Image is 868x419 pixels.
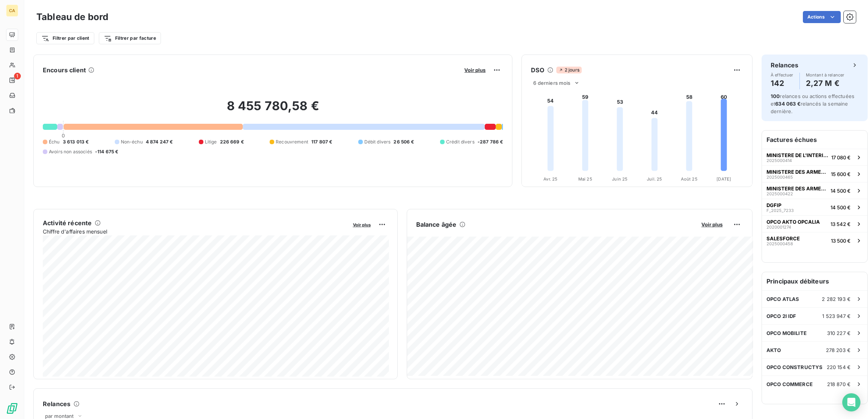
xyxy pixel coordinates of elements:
[36,32,94,44] button: Filtrer par client
[767,364,823,370] span: OPCO CONSTRUCTYS
[353,222,371,227] span: Voir plus
[205,139,217,145] span: Litige
[771,93,780,99] span: 100
[311,139,332,145] span: 117 807 €
[43,399,70,408] h6: Relances
[45,413,74,419] span: par montant
[767,296,799,302] span: OPCO ATLAS
[95,148,119,155] span: -114 675 €
[478,139,503,145] span: -287 786 €
[36,10,108,24] h3: Tableau de bord
[762,149,867,165] button: MINISTERE DE L'INTERIEUR202500041417 080 €
[803,11,841,23] button: Actions
[822,296,851,302] span: 2 282 193 €
[121,139,143,145] span: Non-échu
[762,131,867,149] h6: Factures échues
[647,176,662,182] tspan: Juil. 25
[393,139,414,145] span: 26 506 €
[531,65,544,75] h6: DSO
[762,272,867,290] h6: Principaux débiteurs
[416,220,457,229] h6: Balance âgée
[464,67,486,73] span: Voir plus
[43,227,348,235] span: Chiffre d'affaires mensuel
[767,225,791,229] span: 2020001274
[6,5,18,17] div: CA
[767,158,792,163] span: 2025000414
[612,176,628,182] tspan: Juin 25
[771,93,854,114] span: relances ou actions effectuées et relancés la semaine dernière.
[775,101,800,107] span: 634 063 €
[806,73,845,77] span: Montant à relancer
[717,176,731,182] tspan: [DATE]
[826,347,851,353] span: 278 203 €
[43,65,86,75] h6: Encours client
[762,165,867,182] button: MINISTERE DES ARMEES / CMG202500046515 600 €
[544,176,558,182] tspan: Avr. 25
[446,139,475,145] span: Crédit divers
[767,175,793,179] span: 2025000465
[822,313,851,319] span: 1 523 947 €
[831,238,851,244] span: 13 500 €
[831,171,851,177] span: 15 600 €
[681,176,698,182] tspan: Août 25
[578,176,592,182] tspan: Mai 25
[827,364,851,370] span: 220 154 €
[63,139,89,145] span: 3 613 013 €
[762,182,867,199] button: MINISTERE DES ARMEES / CMG202500042214 500 €
[767,241,793,246] span: 2025000458
[220,139,244,145] span: 226 669 €
[762,232,867,249] button: SALESFORCE202500045813 500 €
[767,347,781,353] span: AKTO
[806,77,845,89] h4: 2,27 M €
[762,199,867,215] button: DGFIPF_2025_723314 500 €
[771,73,793,77] span: À effectuer
[351,221,373,228] button: Voir plus
[99,32,161,44] button: Filtrer par facture
[767,169,828,175] span: MINISTERE DES ARMEES / CMG
[767,202,781,208] span: DGFIP
[533,80,570,86] span: 6 derniers mois
[462,67,488,73] button: Voir plus
[831,154,851,160] span: 17 080 €
[767,330,807,336] span: OPCO MOBILITE
[699,221,725,228] button: Voir plus
[49,139,60,145] span: Échu
[767,185,827,192] span: MINISTERE DES ARMEES / CMG
[762,215,867,232] button: OPCO AKTO OPCALIA202000127413 542 €
[767,208,794,213] span: F_2025_7233
[771,61,798,70] h6: Relances
[827,381,851,387] span: 218 870 €
[767,313,796,319] span: OPCO 2I IDF
[831,221,851,227] span: 13 542 €
[771,77,793,89] h4: 142
[43,98,503,121] h2: 8 455 780,58 €
[62,132,65,139] span: 0
[364,139,391,145] span: Débit divers
[842,393,860,411] div: Open Intercom Messenger
[831,204,851,210] span: 14 500 €
[146,139,173,145] span: 4 874 247 €
[767,219,820,225] span: OPCO AKTO OPCALIA
[767,192,793,196] span: 2025000422
[6,402,18,414] img: Logo LeanPay
[827,330,851,336] span: 310 227 €
[49,148,92,155] span: Avoirs non associés
[14,73,21,79] span: 1
[767,381,813,387] span: OPCO COMMERCE
[831,188,851,194] span: 14 500 €
[767,152,828,158] span: MINISTERE DE L'INTERIEUR
[556,67,582,73] span: 2 jours
[276,139,308,145] span: Recouvrement
[43,218,92,227] h6: Activité récente
[701,221,723,227] span: Voir plus
[767,235,800,241] span: SALESFORCE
